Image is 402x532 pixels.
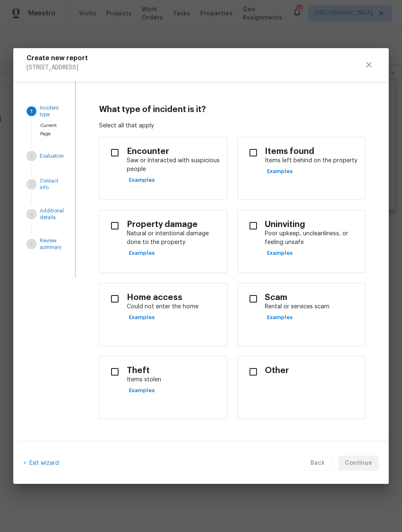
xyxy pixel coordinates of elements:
[40,153,64,159] p: Evaluation
[27,61,88,71] p: [STREET_ADDRESS]
[129,313,155,322] span: Examples
[267,249,293,258] span: Examples
[127,174,157,187] button: Examples
[26,460,59,466] span: Exit wizard
[267,167,293,176] span: Examples
[129,176,155,185] span: Examples
[127,220,220,230] h4: Property damage
[265,146,358,157] h4: Items found
[127,229,220,247] p: Natural or intentional damage done to the property
[23,234,55,254] button: Review summary
[265,165,295,178] button: Examples
[265,156,358,165] p: Items left behind on the property
[265,303,358,311] p: Rental or services scam
[127,376,220,384] p: Items stolen
[265,247,295,260] button: Examples
[265,366,358,376] h4: Other
[23,101,55,121] button: Incident type
[127,384,157,397] button: Examples
[23,174,55,194] button: Contact info
[265,311,295,324] button: Examples
[127,303,220,311] p: Could not enter the home
[23,456,59,471] div: <
[23,148,55,164] button: Evaluation
[99,105,366,115] h4: What type of incident is it?
[127,146,220,157] h4: Encounter
[30,154,33,159] text: 2
[127,366,220,376] h4: Theft
[265,220,358,230] h4: Uninviting
[129,249,155,258] span: Examples
[127,247,157,260] button: Examples
[40,105,59,118] p: Incident type
[30,182,33,187] text: 3
[127,156,220,174] p: Saw or interacted with suspicious people
[30,242,33,246] text: 5
[40,123,57,136] span: Current Page
[31,109,32,114] text: 1
[265,293,358,303] h4: Scam
[40,237,61,251] p: Review summary
[40,207,64,221] p: Additional details
[267,313,293,322] span: Examples
[129,386,155,395] span: Examples
[27,55,88,61] h5: Create new report
[99,122,366,130] p: Select all that apply
[127,311,157,324] button: Examples
[127,293,220,303] h4: Home access
[359,55,379,75] button: close
[23,204,55,224] button: Additional details
[265,229,358,247] p: Poor upkeep, uncleanliness, or feeling unsafe
[40,178,58,191] p: Contact info
[30,212,33,217] text: 4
